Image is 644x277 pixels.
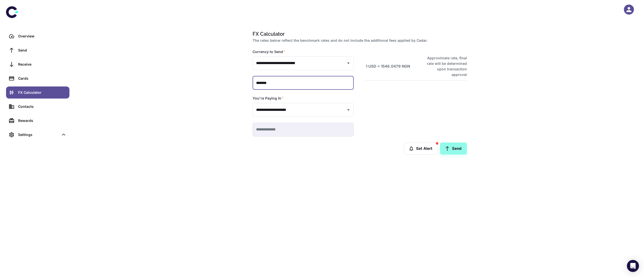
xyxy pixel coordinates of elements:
[18,118,66,123] div: Rewards
[404,143,438,155] button: Set Alert
[627,260,639,272] div: Open Intercom Messenger
[18,132,59,137] div: Settings
[440,143,467,155] a: Send
[18,33,66,39] div: Overview
[345,106,352,113] button: Open
[345,60,352,67] button: Open
[366,64,410,69] h6: 1 USD = 1546.0479 NGN
[253,30,465,38] h1: FX Calculator
[6,44,69,56] a: Send
[421,55,467,77] h6: Approximate rate, final rate will be determined upon transaction approval
[18,62,66,67] div: Receive
[18,76,66,81] div: Cards
[18,48,66,53] div: Send
[253,49,286,54] label: Currency to Send
[6,115,69,127] a: Rewards
[253,96,284,101] label: You're Paying In
[6,72,69,84] a: Cards
[6,101,69,113] a: Contacts
[6,86,69,99] a: FX Calculator
[18,104,66,109] div: Contacts
[6,30,69,42] a: Overview
[6,129,69,141] div: Settings
[18,90,66,95] div: FX Calculator
[6,58,69,70] a: Receive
